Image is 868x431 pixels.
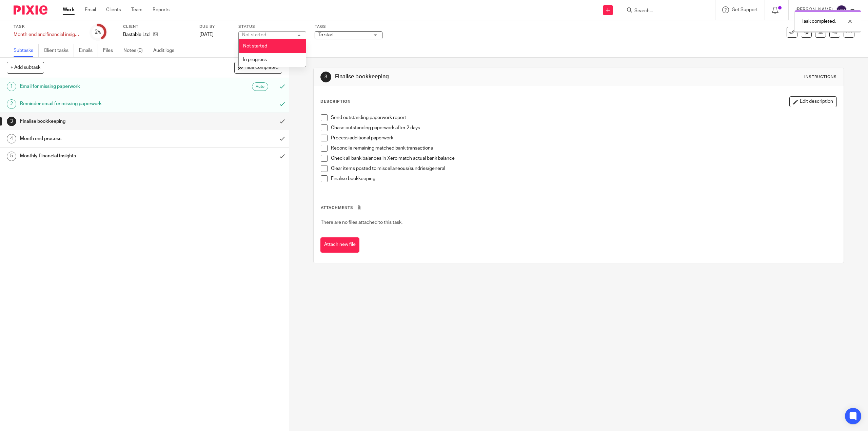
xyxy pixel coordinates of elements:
[318,33,334,37] span: To start
[103,44,118,57] a: Files
[7,152,16,161] div: 5
[321,206,353,210] span: Attachments
[7,82,16,91] div: 1
[7,62,44,73] button: + Add subtask
[242,33,266,37] div: Not started
[199,32,214,37] span: [DATE]
[7,99,16,109] div: 2
[804,74,837,80] div: Instructions
[789,96,837,107] button: Edit description
[335,73,593,80] h1: Finalise bookkeeping
[20,151,185,161] h1: Monthly Financial Insights
[836,5,847,16] img: svg%3E
[153,44,179,57] a: Audit logs
[44,44,74,57] a: Client tasks
[98,31,101,34] small: /5
[802,18,836,25] p: Task completed.
[95,28,101,36] div: 2
[20,116,185,126] h1: Finalise bookkeeping
[79,44,98,57] a: Emails
[331,135,836,141] p: Process additional paperwork
[320,99,351,104] p: Description
[123,44,148,57] a: Notes (0)
[20,134,185,144] h1: Month end process
[315,24,382,30] label: Tags
[234,62,282,73] button: Hide completed
[20,99,185,109] h1: Reminder email for missing paperwork
[244,65,278,71] span: Hide completed
[243,44,267,48] span: Not started
[7,134,16,143] div: 4
[252,82,268,91] div: Auto
[331,175,836,182] p: Finalise bookkeeping
[331,145,836,152] p: Reconcile remaining matched bank transactions
[331,165,836,172] p: Clear items posted to miscellaneous/sundries/general
[14,5,47,15] img: Pixie
[14,44,39,57] a: Subtasks
[63,6,75,13] a: Work
[153,6,170,13] a: Reports
[320,237,359,253] button: Attach new file
[85,6,96,13] a: Email
[199,24,230,30] label: Due by
[331,155,836,162] p: Check all bank balances in Xero match actual bank balance
[331,124,836,131] p: Chase outstanding paperwork after 2 days
[320,72,331,82] div: 3
[238,24,306,30] label: Status
[14,31,81,38] div: Month end and financial insights
[131,6,142,13] a: Team
[123,31,150,38] p: Bastable Ltd
[7,117,16,126] div: 3
[321,220,402,225] span: There are no files attached to this task.
[331,114,836,121] p: Send outstanding paperwork report
[243,57,267,62] span: In progress
[123,24,191,30] label: Client
[14,24,81,30] label: Task
[20,81,185,92] h1: Email for missing paperwork
[106,6,121,13] a: Clients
